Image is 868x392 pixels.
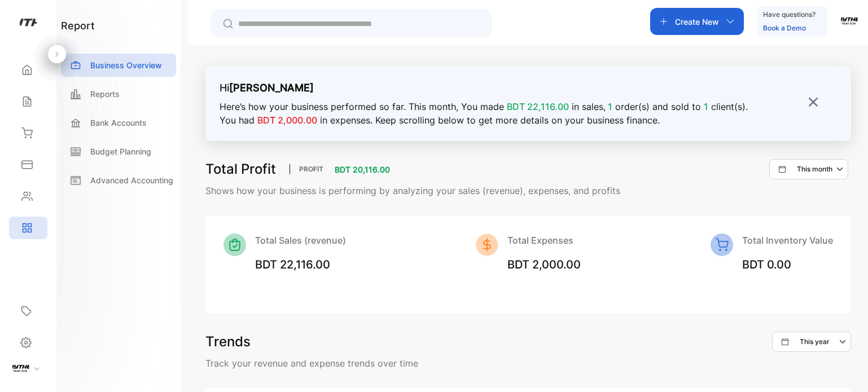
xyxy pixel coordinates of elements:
span: 1 [704,101,708,112]
a: Business Overview [61,54,176,77]
button: Create New [650,8,744,35]
span: BDT 2,000.00 [257,114,317,126]
p: Track your revenue and expense trends over time [205,356,851,370]
h3: Trends [205,332,251,352]
a: Budget Planning [61,140,176,163]
span: BDT 22,116.00 [507,101,569,112]
p: Total Expenses [507,234,581,247]
p: Total Sales (revenue) [255,234,346,247]
button: This month [769,159,848,179]
p: Business Overview [90,59,162,71]
span: BDT 22,116.00 [255,258,330,271]
img: logo [20,15,37,32]
p: This month [797,164,832,174]
p: Bank Accounts [90,117,147,129]
p: Advanced Accounting [90,174,173,186]
p: Have questions? [763,9,816,20]
p: This year [800,337,830,347]
iframe: LiveChat chat widget [821,345,868,392]
h3: Total Profit [205,159,276,179]
a: Book a Demo [763,24,806,32]
p: Total Inventory Value [742,234,833,247]
a: Reports [61,82,176,105]
img: close [808,96,819,108]
button: This year [772,332,851,352]
button: avatar [841,8,858,35]
p: Create New [675,16,719,28]
img: Icon [476,234,498,256]
p: PROFIT [290,164,332,174]
p: Hi [220,80,762,95]
span: BDT 0.00 [742,258,791,271]
img: Icon [711,234,733,256]
span: 1 [606,101,612,112]
img: avatar [841,11,858,28]
img: profile [12,359,29,376]
h1: report [61,18,95,33]
p: Budget Planning [90,146,151,157]
p: Shows how your business is performing by analyzing your sales (revenue), expenses, and profits [205,184,851,197]
a: Advanced Accounting [61,169,176,192]
span: BDT 2,000.00 [507,258,581,271]
strong: [PERSON_NAME] [229,82,314,94]
img: Icon [223,234,246,256]
p: Here’s how your business performed so far. This month , You made in sales, order(s) and sold to c... [220,100,751,127]
span: BDT 20,116.00 [335,165,390,174]
a: Bank Accounts [61,111,176,134]
p: Reports [90,88,120,100]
